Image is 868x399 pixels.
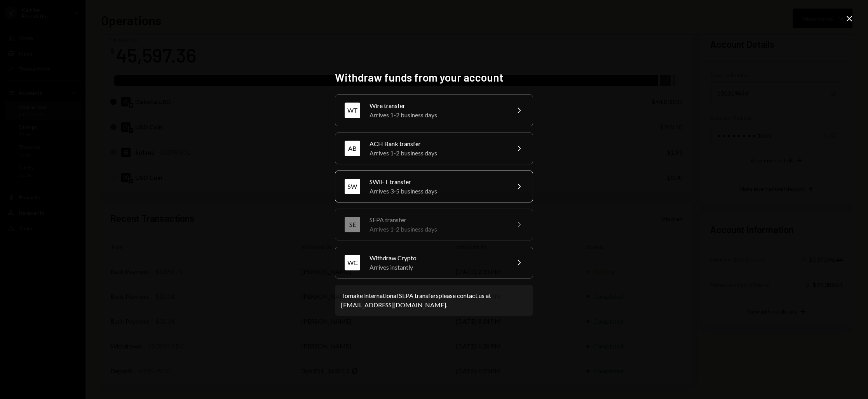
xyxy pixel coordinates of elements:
button: SESEPA transferArrives 1-2 business days [335,209,533,240]
div: SE [345,217,360,232]
div: Wire transfer [370,101,505,110]
div: To make international SEPA transfers please contact us at . [341,291,527,310]
div: Arrives 1-2 business days [370,148,505,158]
button: SWSWIFT transferArrives 3-5 business days [335,171,533,202]
a: [EMAIL_ADDRESS][DOMAIN_NAME] [341,301,446,309]
div: WT [345,103,360,118]
div: SW [345,179,360,194]
div: Arrives 1-2 business days [370,225,505,234]
button: WTWire transferArrives 1-2 business days [335,94,533,126]
button: ABACH Bank transferArrives 1-2 business days [335,132,533,164]
h2: Withdraw funds from your account [335,70,533,85]
div: SWIFT transfer [370,177,505,186]
div: ACH Bank transfer [370,139,505,148]
div: Withdraw Crypto [370,253,505,263]
div: Arrives 1-2 business days [370,110,505,120]
div: WC [345,255,360,270]
div: AB [345,141,360,156]
div: SEPA transfer [370,215,505,225]
div: Arrives 3-5 business days [370,186,505,196]
div: Arrives instantly [370,263,505,272]
button: WCWithdraw CryptoArrives instantly [335,247,533,279]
